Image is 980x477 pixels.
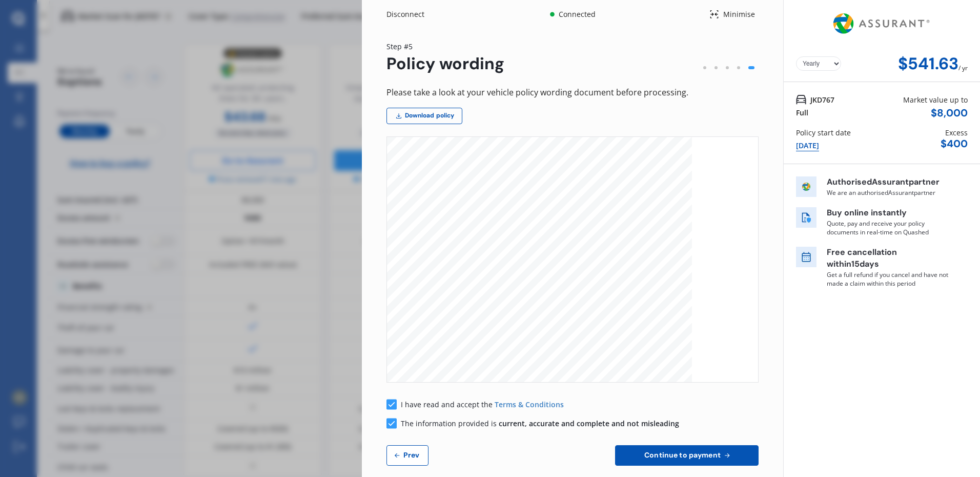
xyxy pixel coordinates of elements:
[642,451,723,459] span: Continue to payment
[830,4,933,43] img: Assurant.png
[557,9,597,19] div: Connected
[401,419,679,428] span: The information provided is
[401,451,422,459] span: Prev
[386,445,428,466] button: Prev
[420,231,662,235] span: You are important to Us and We welcome You as a valued customer. You have entrusted Us with the i...
[431,327,664,332] span: Please examine this Insurance Policy and the Certificate of Insurance and if they do not meet You...
[420,198,540,203] span: WELCOME TO YOUR MOTOR VEHICLE INSURANCE POLICY
[796,247,816,267] img: free cancel icon
[420,285,496,289] span: IMPORTANT INFORMATION FOR YOU
[420,360,424,364] span: 5.
[420,268,578,273] span: company with NZ Company No 920655) of [STREET_ADDRESS] (VSC). The
[810,94,834,105] span: JKD767
[431,354,605,359] span: Please read the section entitled YOUR DUTY OF DISCLOSURE in this Insurance Policy.
[719,9,759,19] div: Minimise
[431,295,643,300] span: This is Your Insurance Policy which consists of this wording, Your proposal, Certificate of Insur...
[431,322,524,327] span: which the premium has been received by Us.
[401,400,495,409] span: I have read and accept the
[386,108,462,124] a: Download policy
[431,316,660,321] span: Unless otherwise stated, all cover is subject to the loss or damage occurring during the Period o...
[420,257,703,262] span: This insurance is issued by Protecta Insurance New Zealand Limited (NZ Company No 312700) of [STR...
[827,176,950,188] p: Authorised Assurant partner
[431,349,663,353] span: We have not been given, or if any circumstances have changed during the Period of Insurance, You ...
[420,247,457,251] span: INSURER DETAILS
[420,338,424,343] span: 4.
[941,138,968,150] div: $ 400
[827,207,950,219] p: Buy online instantly
[420,209,647,214] span: This is Your Insurance Policy, which sets out what You are covered for and explains what You will...
[827,219,950,236] p: Quote, pay and receive your policy documents in real-time on Quashed
[431,332,662,337] span: or if any information is not correctly stated, please return them at once and ask for the correct...
[431,311,567,316] span: should be directed to Assurant. Please phone [PHONE_NUMBER].
[827,247,950,270] p: Free cancellation within 15 days
[386,86,759,100] div: Please take a look at your vehicle policy wording document before processing.
[958,54,968,73] div: / yr
[796,140,819,151] div: [DATE]
[796,107,808,118] div: Full
[431,338,666,343] span: This Insurance Policy has been arranged on the basis of information supplied by You. It may be th...
[898,54,958,73] div: $541.63
[827,270,950,288] p: Get a full refund if you cancel and have not made a claim within this period
[796,207,816,228] img: buy online icon
[420,327,424,332] span: 3.
[386,9,436,19] div: Disconnect
[615,445,759,466] button: Continue to payment
[420,295,424,300] span: 1.
[431,360,665,364] span: Words and phrases that have special meaning will be found at the rear of this Insurance Policy un...
[945,127,968,138] div: Excess
[827,188,950,197] p: We are an authorised Assurant partner
[420,215,661,220] span: responsibilities and how to make a claim. We have authorised Protecta Insurance and their agents ...
[420,375,454,380] span: TYPE OF COVER
[420,236,562,241] span: Vehicle – one of Your most valuable possessions. We value that trust.
[431,344,662,348] span: cover You if all statements made to Us were not entirely correct and truthful. If there is any in...
[420,273,602,278] span: insurance is underwritten by VSC. Protecta and VSC are part of the Assurant, Inc. group.
[431,301,654,305] span: declaration. Please read it so You know exactly what You are covered for. If You do not fully und...
[903,94,968,105] div: Market value up to
[420,263,743,268] span: [GEOGRAPHIC_DATA], [GEOGRAPHIC_DATA] (Protecta) as agent for [US_STATE] Surety Company Inc, [GEOG...
[386,41,504,52] div: Step # 5
[931,107,968,119] div: $ 8,000
[420,316,424,321] span: 2.
[796,176,816,197] img: insurer icon
[431,365,458,369] span: DEFINITIONS.
[431,306,663,310] span: Insurance Policy please contact Assurant, who will be able to explain it to You. Any claims and g...
[386,54,504,73] div: Policy wording
[420,220,454,225] span: Insurance Policy.
[495,400,564,409] a: Terms & Conditions
[499,419,679,428] span: current, accurate and complete and not misleading
[796,127,851,138] div: Policy start date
